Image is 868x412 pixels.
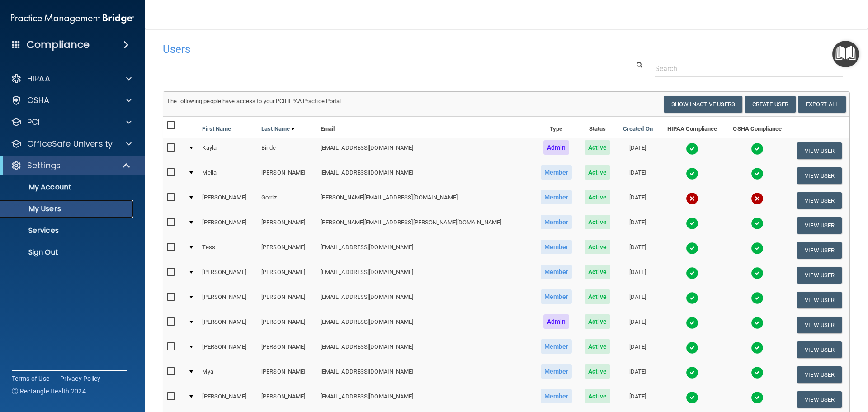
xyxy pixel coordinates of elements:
a: HIPAA [11,73,132,84]
span: Admin [543,140,570,155]
img: tick.e7d51cea.svg [751,242,764,255]
a: Created On [623,123,653,134]
button: View User [797,341,842,358]
a: Settings [11,160,131,171]
span: Active [585,215,610,229]
span: The following people have access to your PCIHIPAA Practice Portal [167,98,341,104]
td: Gorriz [258,188,317,213]
a: First Name [202,123,231,134]
td: Kayla [198,138,258,163]
a: PCI [11,117,132,128]
img: tick.e7d51cea.svg [686,317,698,329]
td: [DATE] [616,362,659,387]
td: [EMAIL_ADDRESS][DOMAIN_NAME] [317,362,534,387]
td: [PERSON_NAME] [198,213,258,238]
td: [PERSON_NAME][EMAIL_ADDRESS][DOMAIN_NAME] [317,188,534,213]
p: My Account [6,183,129,192]
span: Active [585,289,610,304]
td: [EMAIL_ADDRESS][DOMAIN_NAME] [317,337,534,362]
span: Member [541,364,572,379]
td: [PERSON_NAME] [198,188,258,213]
h4: Users [163,43,558,55]
td: [PERSON_NAME] [258,337,317,362]
span: Member [541,165,572,180]
p: OSHA [27,95,50,106]
button: View User [797,167,842,184]
span: Active [585,339,610,354]
a: OSHA [11,95,132,106]
img: tick.e7d51cea.svg [751,391,764,404]
td: Melia [198,163,258,188]
a: Privacy Policy [60,374,101,383]
td: [EMAIL_ADDRESS][DOMAIN_NAME] [317,238,534,263]
img: tick.e7d51cea.svg [686,341,698,354]
img: cross.ca9f0e7f.svg [686,192,698,205]
td: [PERSON_NAME] [198,288,258,313]
button: View User [797,192,842,209]
span: Member [541,215,572,229]
span: Admin [543,314,570,329]
td: [EMAIL_ADDRESS][DOMAIN_NAME] [317,263,534,288]
td: [DATE] [616,337,659,362]
td: [DATE] [616,213,659,238]
p: PCI [27,117,40,128]
img: tick.e7d51cea.svg [686,167,698,180]
img: tick.e7d51cea.svg [751,142,764,155]
span: Active [585,389,610,403]
p: Sign Out [6,248,129,257]
img: cross.ca9f0e7f.svg [751,192,764,205]
button: Create User [745,96,796,113]
span: Member [541,265,572,279]
img: tick.e7d51cea.svg [751,317,764,329]
th: Email [317,117,534,138]
img: tick.e7d51cea.svg [686,217,698,230]
button: Show Inactive Users [664,96,742,113]
td: [PERSON_NAME] [258,387,317,412]
span: Ⓒ Rectangle Health 2024 [12,387,86,396]
img: tick.e7d51cea.svg [686,366,698,379]
span: Member [541,240,572,254]
td: [PERSON_NAME] [198,313,258,337]
span: Member [541,389,572,403]
button: View User [797,242,842,259]
a: Terms of Use [12,374,49,383]
span: Member [541,190,572,204]
p: Settings [27,160,61,171]
td: [PERSON_NAME] [198,263,258,288]
span: Active [585,140,610,155]
button: View User [797,217,842,234]
img: tick.e7d51cea.svg [686,242,698,255]
td: [PERSON_NAME] [258,313,317,337]
img: tick.e7d51cea.svg [686,292,698,304]
td: [EMAIL_ADDRESS][DOMAIN_NAME] [317,288,534,313]
button: View User [797,317,842,333]
th: OSHA Compliance [725,117,789,138]
button: View User [797,267,842,284]
td: [DATE] [616,163,659,188]
input: Search [655,60,843,77]
span: Active [585,165,610,180]
td: Mya [198,362,258,387]
a: OfficeSafe University [11,138,132,149]
button: View User [797,142,842,159]
button: Open Resource Center [832,41,859,67]
td: [EMAIL_ADDRESS][DOMAIN_NAME] [317,387,534,412]
td: [PERSON_NAME] [258,288,317,313]
th: HIPAA Compliance [659,117,725,138]
td: [PERSON_NAME] [198,387,258,412]
button: View User [797,292,842,308]
img: tick.e7d51cea.svg [751,341,764,354]
td: [DATE] [616,263,659,288]
td: [PERSON_NAME] [258,163,317,188]
td: [DATE] [616,387,659,412]
p: Services [6,226,129,235]
td: [PERSON_NAME] [258,213,317,238]
img: tick.e7d51cea.svg [751,292,764,304]
span: Active [585,240,610,254]
a: Export All [798,96,846,113]
td: Binde [258,138,317,163]
span: Active [585,314,610,329]
td: [DATE] [616,188,659,213]
img: tick.e7d51cea.svg [686,391,698,404]
th: Status [579,117,617,138]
